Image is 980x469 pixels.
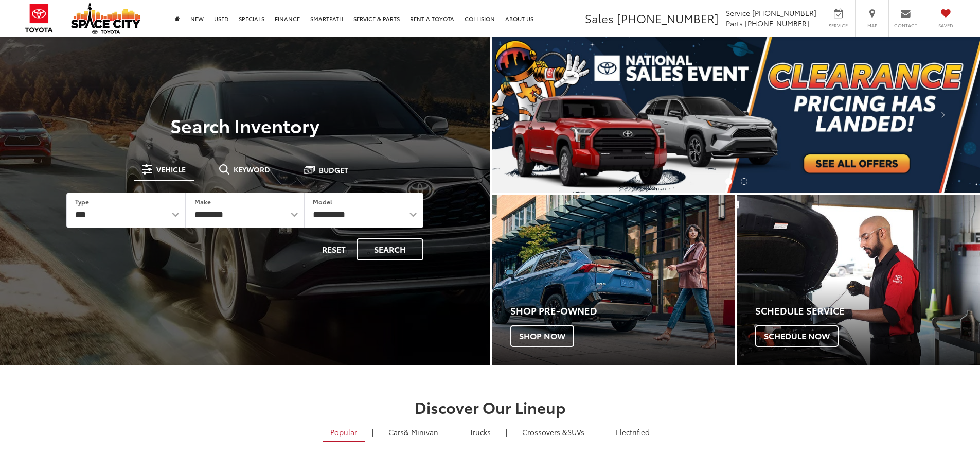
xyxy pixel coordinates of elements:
[451,427,457,437] li: |
[585,10,614,26] span: Sales
[156,166,186,173] span: Vehicle
[313,197,332,206] label: Model
[737,195,980,365] div: Toyota
[357,238,423,260] button: Search
[234,166,270,173] span: Keyword
[522,427,567,437] span: Crossovers &
[43,115,447,135] h3: Search Inventory
[726,18,743,28] span: Parts
[71,2,140,34] img: Space City Toyota
[934,22,957,29] span: Saved
[894,22,917,29] span: Contact
[514,423,592,441] a: SUVs
[319,166,348,173] span: Budget
[462,423,498,441] a: Trucks
[510,306,735,316] h4: Shop Pre-Owned
[404,427,438,437] span: & Minivan
[492,195,735,365] div: Toyota
[492,195,735,365] a: Shop Pre-Owned Shop Now
[75,197,89,206] label: Type
[755,306,980,316] h4: Schedule Service
[745,18,809,28] span: [PHONE_NUMBER]
[503,427,510,437] li: |
[597,427,603,437] li: |
[726,8,750,18] span: Service
[608,423,657,441] a: Electrified
[323,423,365,442] a: Popular
[381,423,446,441] a: Cars
[617,10,719,26] span: [PHONE_NUMBER]
[737,195,980,365] a: Schedule Service Schedule Now
[510,325,574,347] span: Shop Now
[861,22,883,29] span: Map
[492,57,565,172] button: Click to view previous picture.
[725,178,732,185] li: Go to slide number 1.
[827,22,850,29] span: Service
[313,238,354,260] button: Reset
[741,178,747,185] li: Go to slide number 2.
[369,427,376,437] li: |
[755,325,839,347] span: Schedule Now
[194,197,211,206] label: Make
[752,8,816,18] span: [PHONE_NUMBER]
[128,398,853,415] h2: Discover Our Lineup
[907,57,980,172] button: Click to view next picture.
